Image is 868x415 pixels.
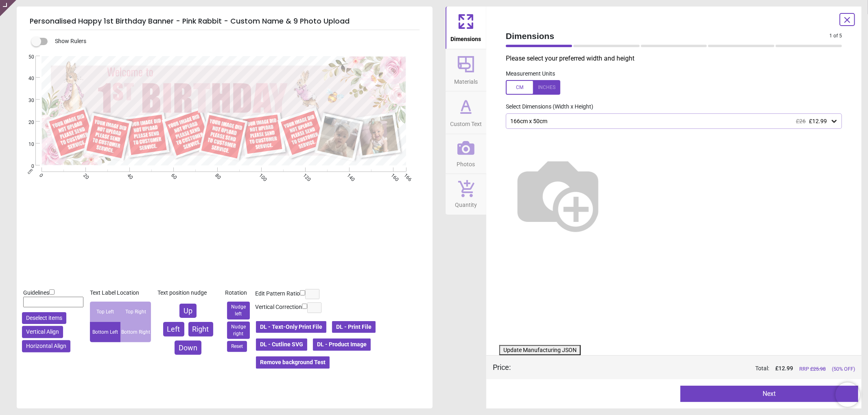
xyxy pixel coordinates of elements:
button: Nudge left [227,302,250,319]
div: Text Label Location [90,289,151,297]
button: Quantity [446,174,486,215]
div: Price : [493,362,511,372]
button: Vertical Align [22,326,63,338]
span: £12.99 [809,118,827,124]
button: DL - Text-Only Print File [255,320,327,334]
button: Right [188,322,213,336]
button: DL - Cutline SVG [255,338,308,352]
span: 12.99 [778,365,793,372]
button: Materials [446,49,486,91]
p: Please select your preferred width and height [506,54,848,63]
span: (50% OFF) [832,365,855,373]
h5: Personalised Happy 1st Birthday Banner - Pink Rabbit - Custom Name & 9 Photo Upload [30,13,420,30]
span: Photos [457,156,475,169]
label: Measurement Units [506,70,555,78]
button: Photos [446,134,486,174]
button: Dimensions [446,7,486,49]
span: £26 [796,118,806,124]
button: Up [179,304,197,318]
button: Next [680,386,858,402]
button: DL - Print File [331,320,376,334]
div: Bottom Right [120,322,151,342]
div: Top Left [90,302,120,322]
div: Show Rulers [36,37,433,46]
button: Horizontal Align [22,340,70,352]
button: DL - Product Image [312,338,372,352]
button: Reset [227,341,247,352]
label: Edit Pattern Ratio [255,290,300,298]
div: Text position nudge [157,289,219,297]
button: Update Manufacturing JSON [499,345,581,356]
span: RRP [799,365,826,373]
span: Materials [454,74,478,86]
button: Deselect items [22,312,66,324]
img: Helper for size comparison [506,142,610,246]
div: Rotation [225,289,252,297]
label: Select Dimensions (Width x Height) [499,103,593,111]
span: 1 of 5 [829,33,842,39]
span: Quantity [455,197,477,209]
iframe: Brevo live chat [835,382,860,407]
span: 50 [19,54,34,61]
label: Vertical Correction [255,303,302,311]
span: Custom Text [450,116,482,128]
button: Custom Text [446,91,486,134]
span: £ [775,365,793,373]
button: Down [175,341,201,355]
div: Bottom Left [90,322,120,342]
span: Dimensions [506,30,829,42]
span: Dimensions [451,31,481,43]
div: Top Right [120,302,151,322]
div: 166cm x 50cm [509,118,830,125]
div: Total: [523,365,855,373]
span: Guidelines [23,289,49,296]
button: Remove background Test [255,356,330,369]
span: £ 25.98 [810,366,826,372]
button: Left [163,322,184,336]
button: Nudge right [227,322,250,339]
